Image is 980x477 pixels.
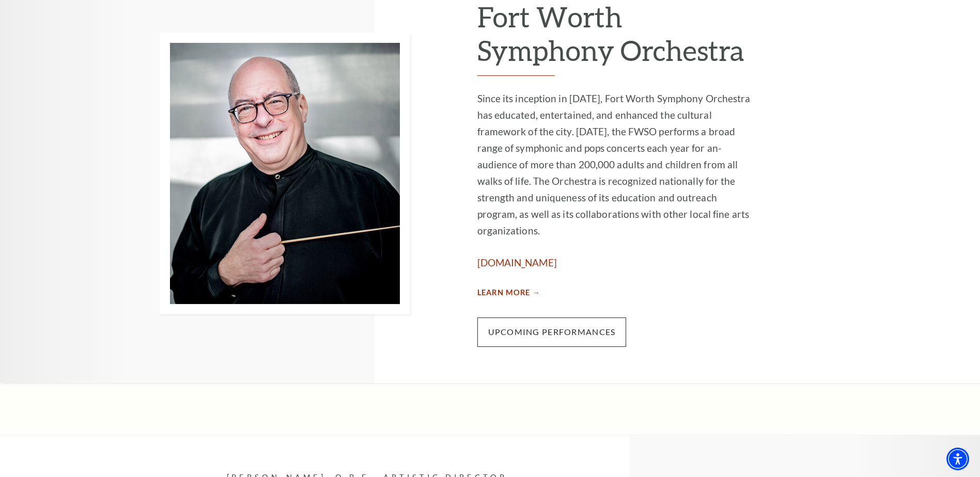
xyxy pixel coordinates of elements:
div: Accessibility Menu [946,448,969,470]
a: Upcoming Performances [477,317,627,346]
p: Since its inception in [DATE], Fort Worth Symphony Orchestra has educated, entertained, and enhan... [477,90,754,239]
a: org Learn More → [477,287,540,299]
img: Fort Worth Symphony Orchestra [160,33,410,314]
a: www.fwsymphony.org - open in a new tab [477,257,557,268]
